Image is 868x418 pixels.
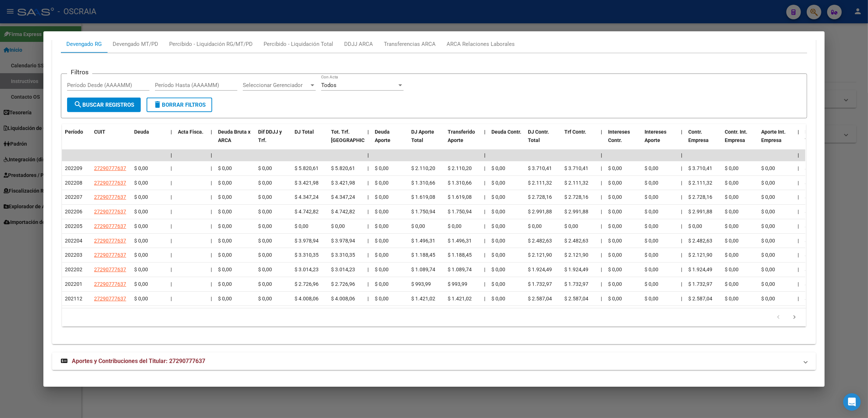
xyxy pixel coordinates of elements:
mat-icon: search [74,100,82,109]
span: | [681,267,682,272]
datatable-header-cell: CUIT [91,124,131,156]
span: $ 0,00 [218,252,232,258]
span: $ 4.347,24 [331,194,355,200]
span: $ 0,00 [218,165,232,171]
span: | [601,165,602,171]
span: $ 0,00 [258,165,272,171]
span: $ 0,00 [725,194,739,200]
span: $ 0,00 [258,223,272,229]
span: | [484,194,485,200]
span: $ 4.742,82 [295,209,319,214]
span: | [601,252,602,258]
span: $ 1.089,74 [448,267,472,272]
span: | [171,180,172,186]
span: $ 0,00 [134,252,148,258]
span: $ 2.110,20 [448,165,472,171]
span: $ 0,00 [528,223,542,229]
span: $ 0,00 [375,194,389,200]
span: $ 0,00 [375,252,389,258]
span: $ 2.482,63 [564,238,588,244]
span: | [681,152,682,158]
span: $ 0,00 [725,223,739,229]
span: $ 0,00 [218,194,232,200]
datatable-header-cell: | [481,124,489,156]
datatable-header-cell: Deuda Bruta x ARCA [215,124,255,156]
span: | [601,194,602,200]
span: $ 0,00 [761,223,775,229]
span: $ 0,00 [134,238,148,244]
span: | [601,152,602,158]
span: 202208 [65,180,82,186]
span: | [367,238,369,244]
span: | [171,281,172,287]
span: | [367,252,369,258]
span: Deuda Contr. [491,129,521,135]
span: $ 0,00 [761,252,775,258]
span: $ 2.728,16 [528,194,552,200]
span: $ 0,00 [645,180,658,186]
span: $ 1.188,45 [411,252,435,258]
span: $ 4.347,24 [295,194,319,200]
span: $ 1.924,49 [564,267,588,272]
datatable-header-cell: Dif DDJJ y Trf. [255,124,292,156]
span: $ 0,00 [608,165,622,171]
span: | [798,252,799,258]
datatable-header-cell: Deuda [131,124,168,156]
span: $ 2.111,32 [528,180,552,186]
span: $ 0,00 [448,223,462,229]
span: $ 1.750,94 [411,209,435,214]
span: $ 1.089,74 [411,267,435,272]
span: $ 1.310,66 [805,180,829,186]
span: $ 0,00 [375,223,389,229]
span: Borrar Filtros [153,102,206,108]
span: $ 0,00 [218,223,232,229]
span: $ 1.496,31 [411,238,435,244]
span: $ 0,00 [645,267,658,272]
span: Buscar Registros [74,102,134,108]
span: $ 0,00 [608,223,622,229]
div: DDJJ ARCA [344,40,373,48]
span: Aporte Int. Empresa [761,129,786,143]
span: 27290777637 [94,194,126,200]
span: | [681,252,682,258]
span: $ 0,00 [491,194,505,200]
span: $ 5.820,61 [331,165,355,171]
span: | [211,281,212,287]
span: $ 0,00 [331,223,345,229]
div: Devengado RG [66,40,102,48]
span: $ 1.496,31 [805,238,829,244]
span: | [484,180,485,186]
span: | [601,223,602,229]
span: $ 0,00 [491,180,505,186]
span: $ 3.421,98 [331,180,355,186]
span: 202206 [65,209,82,214]
span: $ 0,00 [645,223,658,229]
span: | [798,165,799,171]
span: | [484,152,486,158]
span: | [798,209,799,214]
span: $ 0,00 [258,194,272,200]
div: Devengado MT/PD [113,40,158,48]
span: | [601,129,602,135]
span: | [171,238,172,244]
span: $ 0,00 [608,238,622,244]
span: $ 1.619,08 [411,194,435,200]
span: | [211,238,212,244]
span: $ 0,00 [761,165,775,171]
span: $ 1.496,31 [448,238,472,244]
span: | [171,223,172,229]
span: Período [65,129,83,135]
h3: Filtros [67,68,92,76]
span: $ 2.991,88 [688,209,712,214]
span: $ 3.710,41 [528,165,552,171]
a: go to previous page [771,313,785,322]
span: | [601,238,602,244]
datatable-header-cell: Período [62,124,91,156]
span: $ 0,00 [134,209,148,214]
span: | [681,223,682,229]
span: Deuda Bruta x ARCA [218,129,250,143]
span: $ 0,00 [491,165,505,171]
span: $ 0,00 [134,165,148,171]
datatable-header-cell: | [795,124,802,156]
div: Percibido - Liquidación Total [264,40,333,48]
